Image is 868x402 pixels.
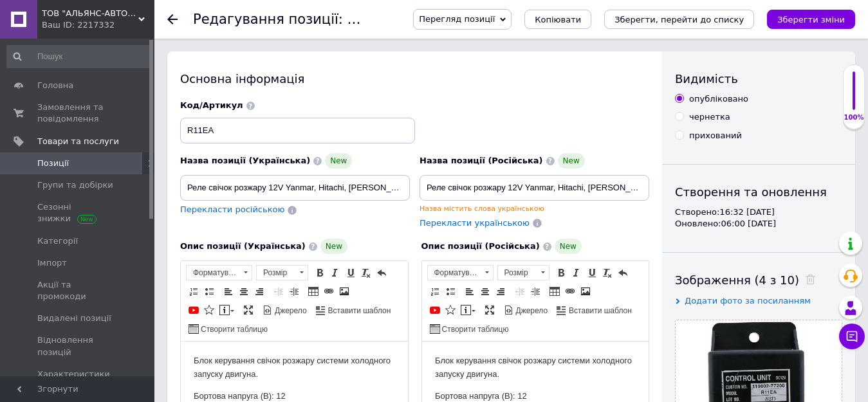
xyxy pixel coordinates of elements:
a: Видалити форматування [600,266,614,280]
span: Розмір [257,266,295,280]
i: Зберегти, перейти до списку [614,15,744,24]
a: Підкреслений (Ctrl+U) [585,266,599,280]
span: Характеристики [37,369,110,380]
input: Наприклад, H&M жіноча сукня зелена 38 розмір вечірня максі з блискітками [420,175,649,201]
span: Копіювати [535,15,581,24]
a: Розмір [256,265,308,280]
a: Видалити форматування [359,266,373,280]
span: Код/Артикул [180,100,243,110]
a: Максимізувати [483,303,497,317]
span: Замовлення та повідомлення [37,102,119,125]
a: Таблиця [306,284,320,298]
a: Джерело [502,303,550,317]
a: Вставити іконку [443,303,457,317]
span: Групи та добірки [37,179,113,191]
i: Зберегти зміни [777,15,845,24]
button: Зберегти зміни [767,10,855,29]
span: Перекласти російською [180,205,284,214]
a: Форматування [427,265,494,280]
a: Повернути (Ctrl+Z) [374,266,389,280]
button: Чат з покупцем [839,324,865,349]
a: Вставити повідомлення [459,303,477,317]
span: Опис позиції (Українська) [180,241,306,251]
span: Категорії [37,235,78,247]
button: Копіювати [524,10,591,29]
span: Створити таблицю [440,324,509,335]
a: Форматування [186,265,252,280]
a: Вставити/видалити нумерований список [428,284,442,298]
p: Ширина (мм): 54.9 [13,69,214,83]
span: Імпорт [37,257,67,269]
a: Вставити/Редагувати посилання (Ctrl+L) [563,284,577,298]
div: Назва містить слова українською [420,204,649,214]
p: Блок керування свічок розжару системи холодного запуску двигуна. [13,13,214,40]
a: Вставити/Редагувати посилання (Ctrl+L) [322,284,336,298]
span: New [325,153,352,169]
div: Оновлено: 06:00 [DATE] [675,218,842,230]
span: Акції та промокоди [37,279,119,302]
a: Жирний (Ctrl+B) [313,266,327,280]
div: 100% [844,113,864,122]
a: По правому краю [494,284,508,298]
button: Зберегти, перейти до списку [604,10,754,29]
a: Курсив (Ctrl+I) [569,266,584,280]
span: Перегляд позиції [419,14,495,24]
div: опубліковано [689,93,748,105]
span: Відновлення позицій [37,334,119,358]
a: Створити таблицю [187,322,270,336]
p: Застосовується у двигунах: Yanmar, Hitachi, [PERSON_NAME] [13,135,214,162]
a: Збільшити відступ [287,284,301,298]
span: Видалені позиції [37,313,111,324]
span: Створити таблицю [199,324,268,335]
span: Форматування [428,266,481,280]
span: Сезонні знижки [37,201,119,224]
div: прихований [689,130,742,142]
div: Ваш ID: 2217332 [42,19,154,31]
span: Головна [37,80,73,91]
a: Вставити шаблон [555,303,634,317]
a: По центру [237,284,251,298]
a: По правому краю [252,284,266,298]
a: Максимізувати [241,303,255,317]
input: Пошук [6,45,152,68]
a: Джерело [261,303,309,317]
a: Зменшити відступ [513,284,527,298]
span: Вставити шаблон [567,306,632,316]
div: чернетка [689,111,730,123]
input: Наприклад, H&M жіноча сукня зелена 38 розмір вечірня максі з блискітками [180,175,410,201]
span: Джерело [273,306,307,316]
span: New [555,239,582,254]
span: New [558,153,585,169]
div: Повернутися назад [167,14,178,24]
a: Вставити шаблон [314,303,393,317]
span: Вставити шаблон [326,306,391,316]
p: Товщина (мм): 33.8 [13,91,214,105]
div: Створення та оновлення [675,184,842,200]
span: Опис позиції (Російська) [421,241,540,251]
span: Позиції [37,158,69,169]
a: Вставити іконку [202,303,216,317]
a: Зображення [578,284,593,298]
p: Висота (мм): 74.5 [13,113,214,127]
a: Повернути (Ctrl+Z) [616,266,630,280]
a: Вставити повідомлення [217,303,236,317]
div: Основна інформація [180,71,649,87]
div: Створено: 16:32 [DATE] [675,206,842,218]
span: Назва позиції (Українська) [180,156,310,165]
span: Розмір [498,266,537,280]
p: Бортова напруга (В): 12 [13,48,214,62]
a: Додати відео з YouTube [187,303,201,317]
span: Перекласти українською [420,218,530,228]
div: 100% Якість заповнення [843,64,865,129]
a: Додати відео з YouTube [428,303,442,317]
span: Додати фото за посиланням [685,296,811,306]
span: New [320,239,347,254]
span: Джерело [514,306,548,316]
a: Вставити/видалити маркований список [443,284,457,298]
div: Зображення (4 з 10) [675,272,842,288]
div: Видимість [675,71,842,87]
a: Підкреслений (Ctrl+U) [344,266,358,280]
span: Форматування [187,266,239,280]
